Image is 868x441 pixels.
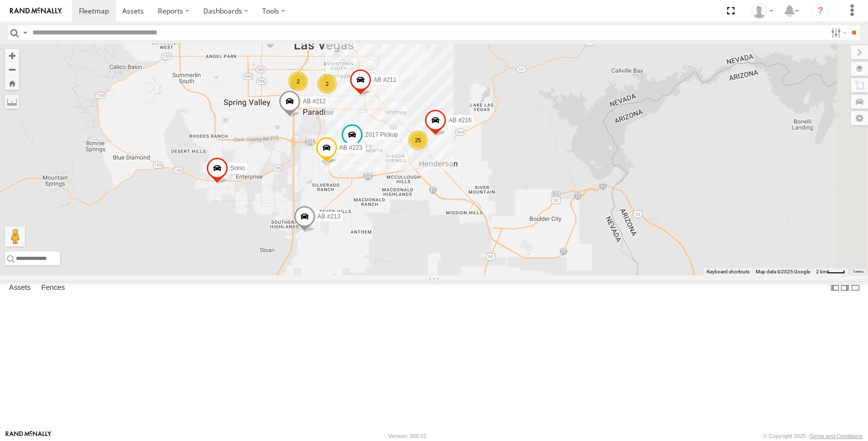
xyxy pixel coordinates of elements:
[5,62,19,76] button: Zoom out
[813,3,829,19] i: ?
[707,268,750,275] button: Keyboard shortcuts
[448,117,471,124] span: AB #216
[5,76,19,90] button: Zoom Home
[340,145,363,152] span: AB #223
[318,214,341,220] span: AB #213
[21,25,29,40] label: Search Query
[288,71,308,91] div: 2
[756,269,810,274] span: Map data ©2025 Google
[813,268,848,275] button: Map Scale: 2 km per 32 pixels
[748,3,777,18] div: Dakota Roehl
[36,281,70,295] label: Fences
[303,98,326,105] span: AB #212
[810,433,863,439] a: Terms and Conditions
[851,281,861,295] label: Hide Summary Table
[230,165,245,172] span: Sonic
[317,74,337,94] div: 2
[840,281,850,295] label: Dock Summary Table to the Right
[763,433,863,439] div: © Copyright 2025 -
[365,132,398,139] span: 2017 Pickup
[374,77,397,84] span: AB #211
[5,95,19,109] label: Measure
[827,25,849,40] label: Search Filter Options
[853,270,864,274] a: Terms (opens in new tab)
[389,433,427,439] div: Version: 308.01
[851,111,868,125] label: Map Settings
[830,281,840,295] label: Dock Summary Table to the Left
[10,7,62,14] img: rand-logo.svg
[408,130,428,150] div: 25
[816,269,827,274] span: 2 km
[4,281,35,295] label: Assets
[5,49,19,62] button: Zoom in
[5,226,25,246] button: Drag Pegman onto the map to open Street View
[5,431,51,441] a: Visit our Website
